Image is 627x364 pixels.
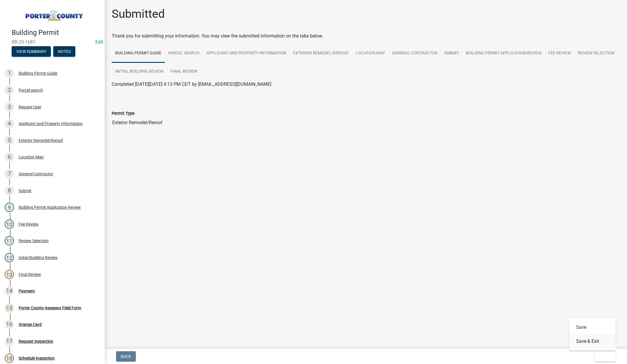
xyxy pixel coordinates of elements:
div: Request Inspection [19,339,53,343]
div: 13 [5,270,14,279]
span: Back [121,354,131,359]
h1: Submitted [112,7,165,21]
div: Building Permit Application Review [19,205,81,209]
a: Review Selection [574,44,618,63]
a: Fee Review [545,44,574,63]
div: 1 [5,69,14,78]
a: General Contractor [389,44,441,63]
div: Exit [569,318,616,351]
a: Location Map [352,44,389,63]
a: Edit [95,39,103,45]
a: Building Permit Application Review [462,44,545,63]
div: 10 [5,220,14,229]
a: Exterior Remodel/Reroof [290,44,352,63]
div: Fee Review [19,222,39,226]
div: Final Review [19,272,41,276]
div: 9 [5,203,14,212]
div: Require User [19,105,41,109]
a: Parcel search [165,44,203,63]
a: Submit [441,44,462,63]
span: Exit [599,354,608,359]
button: Exit [594,351,616,362]
div: 11 [5,236,14,245]
a: Applicant and Property Information [203,44,290,63]
div: 15 [5,303,14,313]
div: Building Permit Guide [19,71,57,75]
wm-modal-confirm: Summary [12,49,51,54]
div: 3 [5,102,14,112]
div: 8 [5,186,14,195]
div: 2 [5,85,14,95]
div: Location Map [19,155,44,159]
div: 12 [5,253,14,262]
div: 4 [5,119,14,128]
div: Exterior Remodel/Reroof [19,138,63,142]
div: 18 [5,354,14,363]
a: Building Permit Guide [112,44,165,63]
div: 14 [5,286,14,296]
button: Save & Exit [569,334,616,348]
div: Orange Card [19,322,42,326]
div: Initial Building Review [19,256,58,260]
div: General Contractor [19,172,53,176]
div: Porter County Assessor Field Form [19,306,81,310]
label: Permit Type [112,112,135,116]
button: Save [569,320,616,334]
wm-modal-confirm: Edit Application Number [95,39,103,45]
div: 17 [5,337,14,346]
div: Schedule Inspection [19,356,55,360]
div: 6 [5,152,14,162]
h4: Building Permit [12,28,100,37]
a: Final Review [167,63,201,81]
div: Payment [19,289,35,293]
button: View Summary [12,46,51,57]
button: Back [116,351,136,362]
span: Completed [DATE][DATE] 4:13 PM CDT by [EMAIL_ADDRESS][DOMAIN_NAME] [112,81,271,87]
div: 16 [5,320,14,329]
img: Porter County, Indiana [12,6,95,22]
span: RR-25-1687 [12,39,93,45]
div: 7 [5,169,14,179]
div: Parcel search [19,88,43,92]
a: Initial Building Review [112,63,167,81]
div: 5 [5,136,14,145]
button: Notes [53,46,75,57]
wm-modal-confirm: Notes [53,49,75,54]
div: Submit [19,189,31,193]
div: Review Selection [19,239,49,243]
div: Thank you for submitting your information. You may view the submitted information on the tabs below. [112,33,620,40]
div: Applicant and Property Information [19,122,83,126]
